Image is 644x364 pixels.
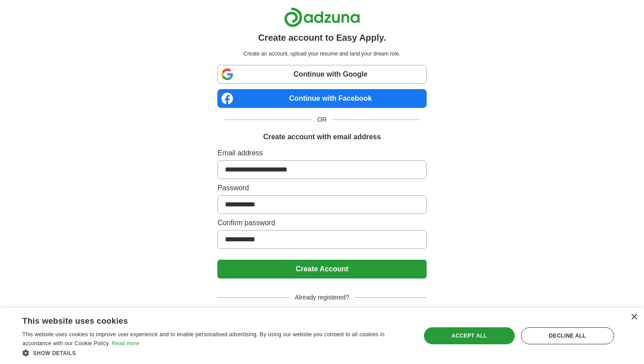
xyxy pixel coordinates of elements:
span: Already registered? [289,293,354,302]
span: This website uses cookies to improve user experience and to enable personalised advertising. By u... [22,331,385,347]
label: Confirm password [217,218,426,228]
p: Create an account, upload your resume and land your dream role. [219,50,424,58]
h1: Create account with email address [263,132,381,142]
a: Read more, opens a new window [112,340,140,347]
div: Close [631,314,637,321]
div: This website uses cookies [22,313,387,326]
a: Continue with Facebook [217,89,426,108]
img: Adzuna logo [284,7,360,27]
a: Continue with Google [217,65,426,84]
span: OR [312,115,332,124]
div: Accept all [424,327,515,344]
h1: Create account to Easy Apply. [258,31,386,44]
button: Create Account [217,260,426,278]
label: Password [217,183,426,193]
span: Show details [33,350,76,356]
label: Email address [217,148,426,158]
div: Show details [22,348,409,357]
div: Decline all [521,327,614,344]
